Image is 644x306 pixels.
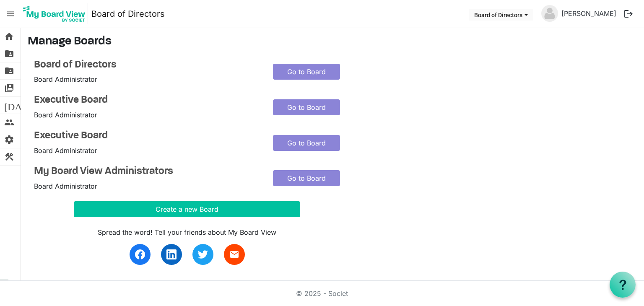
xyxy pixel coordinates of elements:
a: Board of Directors [91,5,165,22]
div: Spread the word! Tell your friends about My Board View [74,227,300,237]
span: email [229,249,239,259]
span: home [4,28,14,45]
a: My Board View Logo [21,3,91,24]
a: Executive Board [34,94,260,106]
a: Go to Board [273,64,340,80]
span: [DATE] [4,97,36,114]
span: construction [4,148,14,165]
span: folder_shared [4,62,14,79]
img: twitter.svg [198,249,208,259]
span: folder_shared [4,45,14,62]
a: Go to Board [273,135,340,151]
a: Go to Board [273,170,340,186]
span: people [4,114,14,131]
span: menu [3,6,18,22]
h3: Manage Boards [28,35,637,49]
span: Board Administrator [34,146,97,155]
span: switch_account [4,80,14,96]
img: no-profile-picture.svg [541,5,558,22]
a: © 2025 - Societ [296,289,348,298]
a: Board of Directors [34,59,260,71]
a: Go to Board [273,99,340,115]
span: Board Administrator [34,182,97,190]
button: Board of Directors dropdownbutton [469,9,533,21]
span: Board Administrator [34,75,97,83]
a: [PERSON_NAME] [558,5,620,22]
a: My Board View Administrators [34,166,260,178]
a: Executive Board [34,130,260,142]
button: Create a new Board [74,201,300,217]
img: facebook.svg [135,249,145,259]
img: My Board View Logo [21,3,88,24]
button: logout [620,5,637,23]
a: email [224,244,245,265]
span: settings [4,131,14,148]
img: linkedin.svg [166,249,177,259]
span: Board Administrator [34,111,97,119]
